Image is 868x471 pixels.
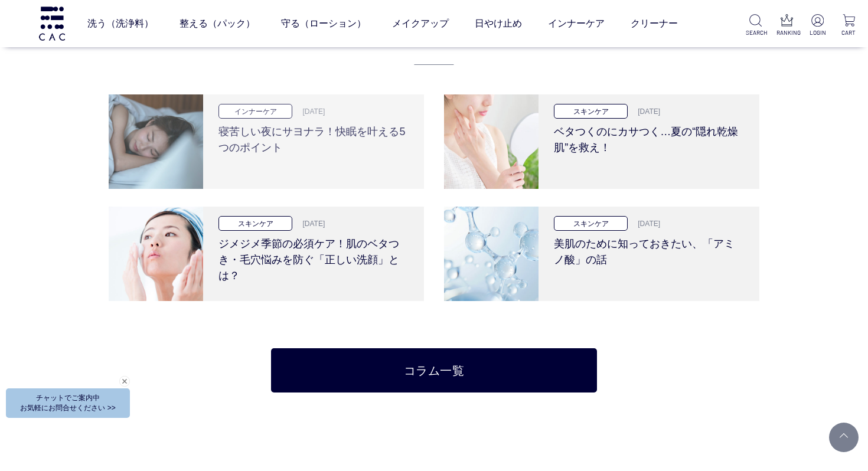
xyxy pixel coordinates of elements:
p: [DATE] [295,218,325,229]
a: LOGIN [808,14,828,37]
img: ジメジメ季節の必須ケア！肌のベタつき・毛穴悩みを防ぐ「正しい洗顔」とは？ [109,207,203,301]
a: RANKING [776,14,797,37]
a: ベタつくのにカサつく…夏の“隠れ乾燥肌”を救え！ スキンケア [DATE] ベタつくのにカサつく…夏の“隠れ乾燥肌”を救え！ [444,94,760,189]
p: スキンケア [218,216,292,231]
a: 整える（パック） [180,7,255,40]
img: 美肌のために知っておきたい、「アミノ酸」の話 [444,207,539,301]
img: 寝苦しい夜にサヨナラ！快眠を叶える5つのポイント [109,94,203,189]
a: ジメジメ季節の必須ケア！肌のベタつき・毛穴悩みを防ぐ「正しい洗顔」とは？ スキンケア [DATE] ジメジメ季節の必須ケア！肌のベタつき・毛穴悩みを防ぐ「正しい洗顔」とは？ [109,207,425,301]
a: 寝苦しい夜にサヨナラ！快眠を叶える5つのポイント インナーケア [DATE] 寝苦しい夜にサヨナラ！快眠を叶える5つのポイント [109,94,425,189]
p: インナーケア [218,104,292,119]
a: メイクアップ [392,7,449,40]
img: ベタつくのにカサつく…夏の“隠れ乾燥肌”を救え！ [444,94,539,189]
p: SEARCH [746,28,766,37]
h3: ジメジメ季節の必須ケア！肌のベタつき・毛穴悩みを防ぐ「正しい洗顔」とは？ [218,231,408,284]
p: CART [838,28,859,37]
a: 守る（ローション） [281,7,366,40]
p: [DATE] [631,218,660,229]
p: スキンケア [554,104,628,119]
p: [DATE] [631,106,660,117]
a: 洗う（洗浄料） [87,7,154,40]
p: [DATE] [295,106,325,117]
a: 美肌のために知っておきたい、「アミノ酸」の話 スキンケア [DATE] 美肌のために知っておきたい、「アミノ酸」の話 [444,207,760,301]
p: RANKING [776,28,797,37]
a: コラム一覧 [271,348,596,392]
p: LOGIN [808,28,828,37]
h3: 寝苦しい夜にサヨナラ！快眠を叶える5つのポイント [218,119,408,156]
a: インナーケア [548,7,605,40]
a: SEARCH [746,14,766,37]
a: クリーナー [631,7,678,40]
a: 日やけ止め [475,7,522,40]
p: スキンケア [554,216,628,231]
img: logo [37,6,67,40]
h3: ベタつくのにカサつく…夏の“隠れ乾燥肌”を救え！ [554,119,743,156]
a: CART [838,14,859,37]
h3: 美肌のために知っておきたい、「アミノ酸」の話 [554,231,743,268]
